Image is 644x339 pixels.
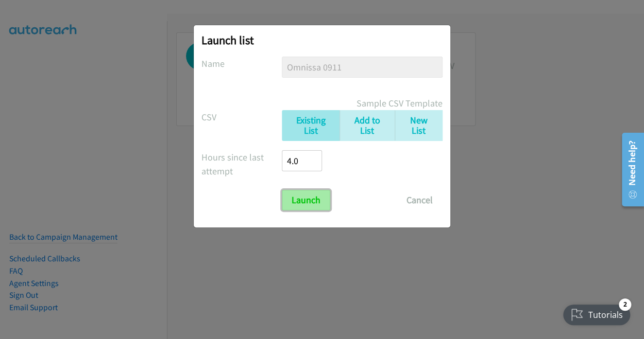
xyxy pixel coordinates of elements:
iframe: Checklist [557,294,636,331]
a: New List [395,110,443,141]
h2: Launch list [201,33,443,47]
iframe: Resource Center [615,129,644,210]
input: Launch [282,190,330,210]
button: Cancel [397,190,443,210]
label: Hours since last attempt [201,150,282,178]
label: Name [201,57,282,70]
a: Add to List [340,110,395,141]
a: Sample CSV Template [357,96,443,110]
a: Existing List [282,110,340,141]
label: CSV [201,110,282,124]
